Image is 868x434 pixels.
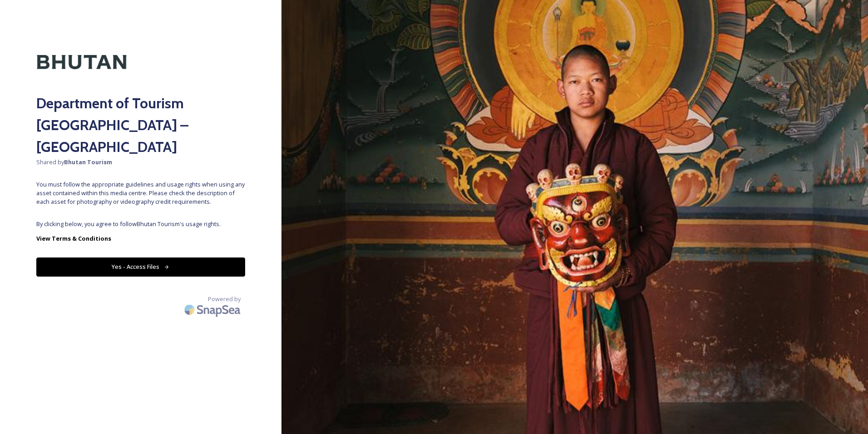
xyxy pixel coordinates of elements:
button: Yes - Access Files [36,257,245,276]
span: By clicking below, you agree to follow Bhutan Tourism 's usage rights. [36,220,245,228]
span: Shared by [36,158,245,167]
h2: Department of Tourism [GEOGRAPHIC_DATA] – [GEOGRAPHIC_DATA] [36,92,245,158]
a: View Terms & Conditions [36,233,245,244]
span: Powered by [208,295,241,303]
strong: View Terms & Conditions [36,234,111,242]
strong: Bhutan Tourism [64,158,112,166]
span: You must follow the appropriate guidelines and usage rights when using any asset contained within... [36,180,245,207]
img: SnapSea Logo [182,299,245,320]
img: Kingdom-of-Bhutan-Logo.png [36,36,127,88]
